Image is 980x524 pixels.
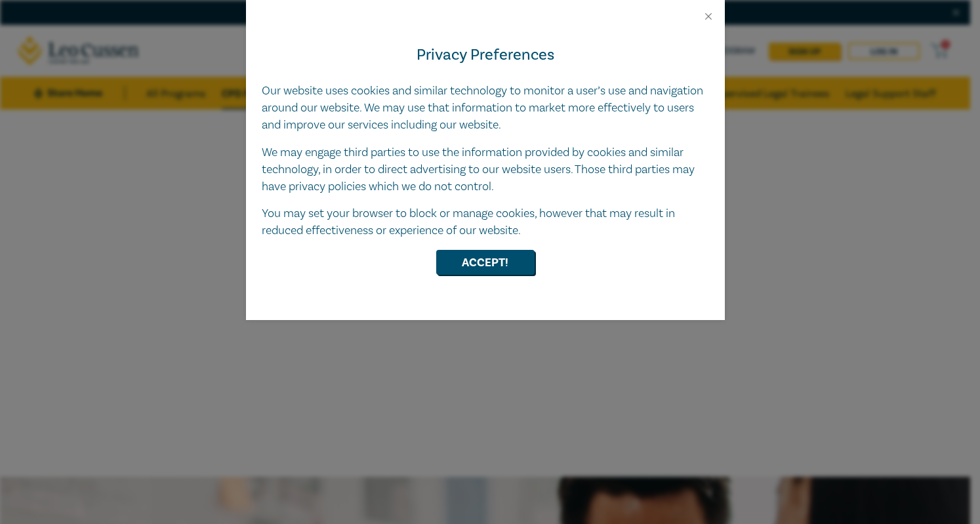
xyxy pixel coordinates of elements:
[436,250,535,275] button: Accept!
[262,144,709,195] p: We may engage third parties to use the information provided by cookies and similar technology, in...
[262,83,709,134] p: Our website uses cookies and similar technology to monitor a user’s use and navigation around our...
[262,205,709,239] p: You may set your browser to block or manage cookies, however that may result in reduced effective...
[262,43,709,67] h4: Privacy Preferences
[703,10,714,22] button: Close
